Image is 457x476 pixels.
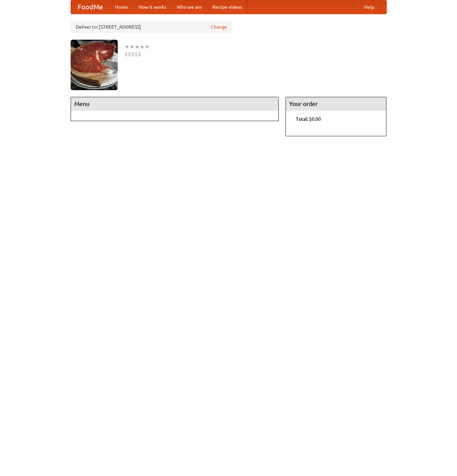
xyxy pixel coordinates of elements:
a: FoodMe [71,0,110,14]
li: $ [138,50,141,58]
li: $ [135,50,138,58]
a: Who we are [172,0,207,14]
a: How it works [133,0,172,14]
a: Help [359,0,380,14]
li: $ [131,50,135,58]
h4: Menu [71,97,279,111]
a: Home [110,0,133,14]
li: $ [128,50,131,58]
li: $ [124,50,128,58]
b: Total: $0.00 [296,116,321,122]
li: ★ [140,43,145,50]
li: ★ [135,43,140,50]
div: Deliver to: [STREET_ADDRESS] [71,21,232,33]
a: Change [211,24,227,30]
a: Recipe videos [207,0,247,14]
li: ★ [145,43,150,50]
h4: Your order [286,97,386,111]
li: ★ [129,43,135,50]
img: angular.jpg [71,40,118,90]
li: ★ [124,43,129,50]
